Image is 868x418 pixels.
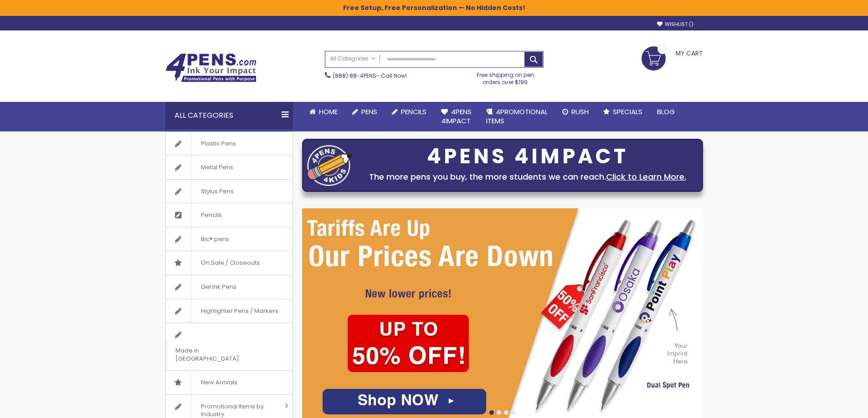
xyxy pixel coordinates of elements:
a: Rush [555,102,596,122]
span: 4Pens 4impact [441,107,472,126]
span: Home [319,107,338,116]
span: Blog [657,107,675,116]
span: Highlighter Pens / Markers [191,299,288,323]
a: Made in [GEOGRAPHIC_DATA] [166,323,293,370]
a: Plastic Pens [166,132,293,156]
span: Gel Ink Pens [191,275,246,299]
a: Stylus Pens [166,180,293,203]
a: 4Pens4impact [434,102,479,131]
a: Pencils [385,102,434,122]
a: Pencils [166,203,293,227]
div: The more pens you buy, the more students we can reach. [357,171,698,183]
span: Pens [361,107,377,116]
a: 4PROMOTIONALITEMS [479,102,555,131]
a: (888) 88-4PENS [333,72,376,80]
a: Gel Ink Pens [166,275,293,299]
span: - Call Now! [333,72,407,80]
span: Metal Pens [191,156,242,179]
div: Free shipping on pen orders over $199 [467,68,544,86]
a: Pens [345,102,385,122]
span: Stylus Pens [191,180,243,203]
a: Bic® pens [166,227,293,251]
a: Wishlist [657,21,693,28]
span: Bic® pens [191,227,238,251]
span: Pencils [191,203,231,227]
div: All Categories [165,102,293,129]
span: Plastic Pens [191,132,245,156]
span: Rush [571,107,589,116]
a: Blog [650,102,682,122]
span: 4PROMOTIONAL ITEMS [486,107,548,126]
span: All Categories [330,55,375,62]
span: Pencils [401,107,426,116]
a: Click to Learn More. [606,171,686,182]
a: Metal Pens [166,156,293,179]
a: All Categories [325,51,380,66]
span: On Sale / Closeouts [191,251,269,275]
div: 4PENS 4IMPACT [357,147,698,166]
img: four_pen_logo.png [307,145,353,186]
a: On Sale / Closeouts [166,251,293,275]
a: Highlighter Pens / Markers [166,299,293,323]
img: 4Pens Custom Pens and Promotional Products [165,53,257,82]
a: Home [302,102,345,122]
span: Made in [GEOGRAPHIC_DATA] [166,339,270,370]
span: Specials [613,107,642,116]
a: New Arrivals [166,371,293,394]
a: Specials [596,102,650,122]
span: New Arrivals [191,371,247,394]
